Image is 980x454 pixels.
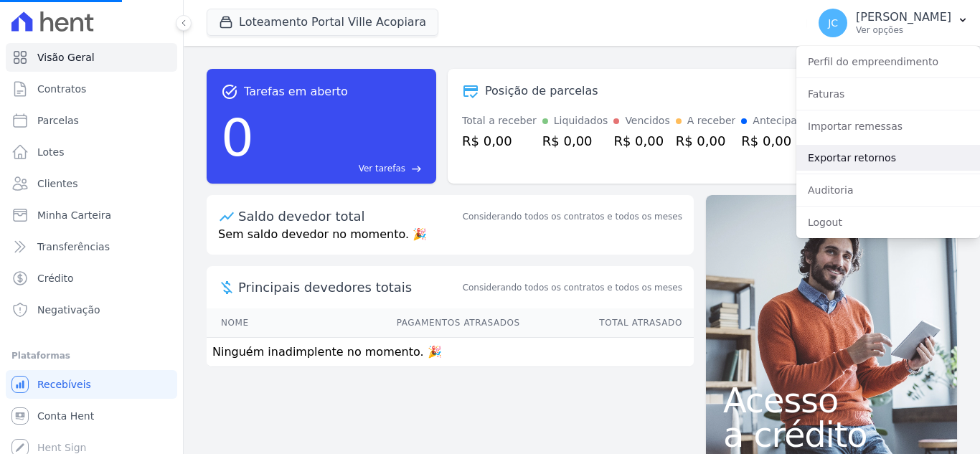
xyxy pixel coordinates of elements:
[796,49,980,75] a: Perfil do empreendimento
[625,113,669,128] div: Vencidos
[37,176,77,191] span: Clientes
[741,131,809,151] div: R$ 0,00
[613,131,669,151] div: R$ 0,00
[238,278,460,297] span: Principais devedores totais
[796,209,980,235] a: Logout
[485,82,598,100] div: Posição de parcelas
[753,113,809,128] div: Antecipado
[687,113,736,128] div: A receber
[221,100,254,175] div: 0
[37,409,94,423] span: Conta Hent
[6,232,177,261] a: Transferências
[37,271,74,285] span: Crédito
[207,338,694,367] td: Ninguém inadimplente no momento. 🎉
[676,131,736,151] div: R$ 0,00
[521,308,694,338] th: Total Atrasado
[11,347,171,364] div: Plataformas
[796,113,980,139] a: Importar remessas
[463,210,682,223] div: Considerando todos os contratos e todos os meses
[807,3,980,43] button: JC [PERSON_NAME] Ver opções
[462,113,537,128] div: Total a receber
[723,383,940,417] span: Acesso
[828,18,838,28] span: JC
[542,131,608,151] div: R$ 0,00
[6,138,177,166] a: Lotes
[6,43,177,72] a: Visão Geral
[37,303,100,317] span: Negativação
[463,281,682,294] span: Considerando todos os contratos e todos os meses
[6,106,177,135] a: Parcelas
[37,113,79,128] span: Parcelas
[6,169,177,198] a: Clientes
[856,10,951,24] p: [PERSON_NAME]
[6,201,177,230] a: Minha Carteira
[238,207,460,226] div: Saldo devedor total
[411,164,422,174] span: east
[37,145,65,159] span: Lotes
[6,75,177,103] a: Contratos
[6,264,177,293] a: Crédito
[554,113,608,128] div: Liquidados
[260,162,422,175] a: Ver tarefas east
[796,177,980,203] a: Auditoria
[796,145,980,171] a: Exportar retornos
[723,417,940,452] span: a crédito
[462,131,537,151] div: R$ 0,00
[207,308,293,338] th: Nome
[293,308,520,338] th: Pagamentos Atrasados
[796,81,980,107] a: Faturas
[244,83,348,100] span: Tarefas em aberto
[6,295,177,324] a: Negativação
[37,50,95,65] span: Visão Geral
[207,226,694,255] p: Sem saldo devedor no momento. 🎉
[856,24,951,36] p: Ver opções
[6,370,177,399] a: Recebíveis
[6,402,177,430] a: Conta Hent
[221,83,238,100] span: task_alt
[37,208,111,222] span: Minha Carteira
[37,82,86,96] span: Contratos
[359,162,405,175] span: Ver tarefas
[207,9,438,36] button: Loteamento Portal Ville Acopiara
[37,377,91,392] span: Recebíveis
[37,240,110,254] span: Transferências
